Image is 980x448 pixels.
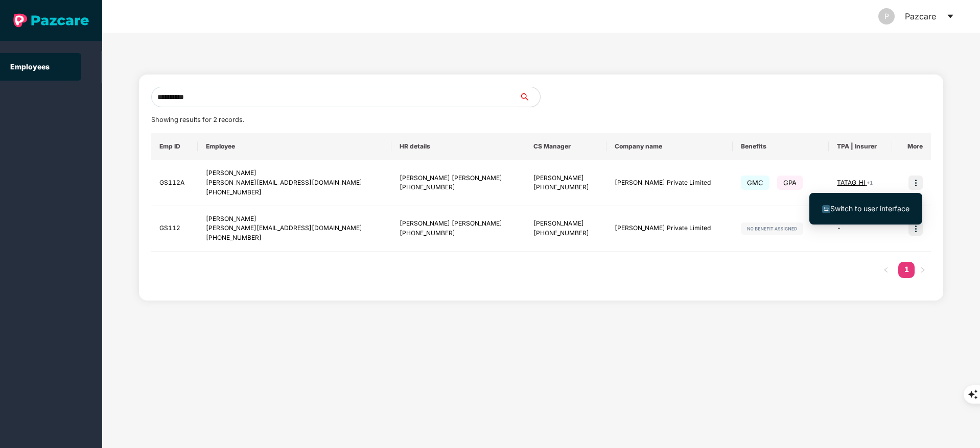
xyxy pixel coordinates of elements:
button: right [915,262,931,278]
th: TPA | Insurer [829,133,892,160]
span: GPA [777,176,803,190]
div: [PERSON_NAME] [PERSON_NAME] [400,173,517,183]
div: [PHONE_NUMBER] [400,183,517,192]
th: CS Manager [525,133,606,160]
div: [PHONE_NUMBER] [533,183,598,192]
li: 1 [898,262,915,278]
div: [PHONE_NUMBER] [533,229,598,238]
span: Showing results for 2 records. [151,116,244,123]
div: [PHONE_NUMBER] [206,188,384,197]
span: + 1 [867,180,873,186]
span: search [519,93,540,101]
span: TATAG_HI [837,179,867,186]
span: P [884,8,889,24]
img: icon [908,176,923,190]
li: Previous Page [878,262,894,278]
td: [PERSON_NAME] Private Limited [606,160,733,206]
div: [PERSON_NAME] [PERSON_NAME] [400,219,517,229]
th: More [892,133,931,160]
th: Benefits [733,133,829,160]
img: svg+xml;base64,PHN2ZyB4bWxucz0iaHR0cDovL3d3dy53My5vcmcvMjAwMC9zdmciIHdpZHRoPSIxNiIgaGVpZ2h0PSIxNi... [822,205,830,213]
div: [PERSON_NAME] [206,214,384,224]
td: GS112A [151,160,198,206]
a: 1 [898,262,915,277]
img: svg+xml;base64,PHN2ZyB4bWxucz0iaHR0cDovL3d3dy53My5vcmcvMjAwMC9zdmciIHdpZHRoPSIxMjIiIGhlaWdodD0iMj... [741,222,803,235]
span: right [920,267,926,273]
span: Switch to user interface [830,204,909,213]
div: [PHONE_NUMBER] [206,233,384,243]
th: Company name [606,133,733,160]
div: [PERSON_NAME] [533,219,598,229]
button: search [519,87,541,107]
span: caret-down [946,12,954,20]
span: GMC [741,176,769,190]
th: HR details [391,133,525,160]
td: GS112 [151,206,198,252]
div: [PERSON_NAME] [533,173,598,183]
span: left [883,267,889,273]
div: [PHONE_NUMBER] [400,229,517,238]
div: [PERSON_NAME] [206,168,384,178]
th: Emp ID [151,133,198,160]
td: [PERSON_NAME] Private Limited [606,206,733,252]
li: Next Page [915,262,931,278]
a: Employees [10,62,50,71]
button: left [878,262,894,278]
div: [PERSON_NAME][EMAIL_ADDRESS][DOMAIN_NAME] [206,178,384,188]
th: Employee [198,133,392,160]
div: [PERSON_NAME][EMAIL_ADDRESS][DOMAIN_NAME] [206,223,384,233]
